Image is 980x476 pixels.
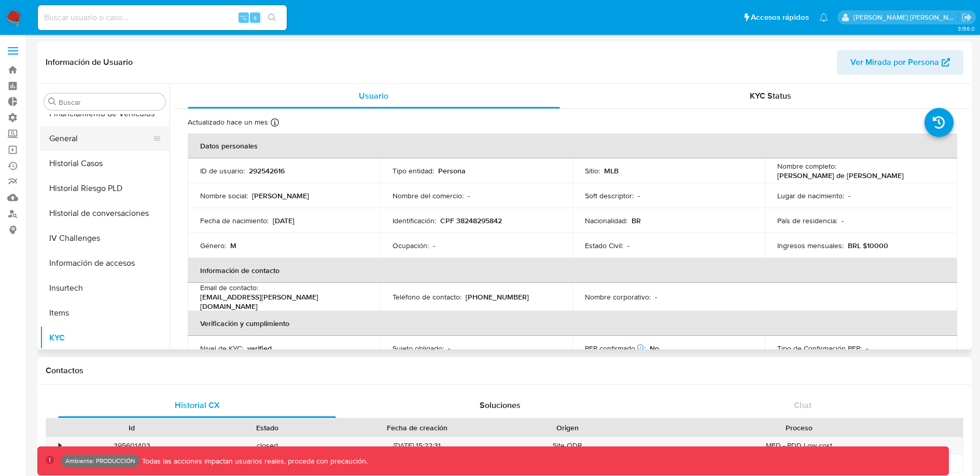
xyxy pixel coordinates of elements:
[819,13,828,22] a: Notificaciones
[585,241,623,250] p: Estado Civil :
[59,441,61,451] div: •
[585,216,627,225] p: Nacionalidad :
[777,191,844,200] p: Lugar de nacimiento :
[261,10,283,25] button: search-icon
[230,241,236,250] p: M
[40,126,161,151] button: General
[200,283,258,292] p: Email de contacto :
[777,161,836,171] p: Nombre completo :
[393,191,464,200] p: Nombre del comercio :
[200,166,245,175] p: ID de usuario :
[64,437,200,454] div: 395601403
[393,344,444,353] p: Sujeto obligado :
[777,241,844,250] p: Ingresos mensuales :
[468,191,470,200] p: -
[585,166,600,175] p: Sitio :
[40,325,170,350] button: KYC
[650,344,659,353] p: No
[342,423,493,433] div: Fecha de creación
[635,437,963,454] div: MED - PDD Low cost
[642,423,956,433] div: Proceso
[585,292,651,302] p: Nombre corporativo :
[585,191,634,200] p: Soft descriptor :
[273,216,295,225] p: [DATE]
[440,216,502,225] p: CPF 38248295842
[750,90,791,102] span: KYC Status
[46,365,963,376] h1: Contactos
[500,437,635,454] div: Site ODR
[240,12,247,22] span: ⌥
[655,292,657,302] p: -
[59,98,161,107] input: Buscar
[853,12,958,22] p: natalia.maison@mercadolibre.com
[334,437,500,454] div: [DATE] 15:22:31
[632,216,641,225] p: BR
[40,151,170,176] button: Historial Casos
[40,201,170,226] button: Historial de conversaciones
[393,292,461,302] p: Teléfono de contacto :
[188,311,957,336] th: Verificación y cumplimiento
[40,301,170,325] button: Items
[139,456,368,466] p: Todas las acciones impactan usuarios reales, proceda con precaución.
[848,241,888,250] p: BRL $10000
[247,344,272,353] p: verified
[842,216,844,225] p: -
[252,191,309,200] p: [PERSON_NAME]
[38,11,287,24] input: Buscar usuario o caso...
[777,216,837,225] p: País de residencia :
[359,90,388,102] span: Usuario
[638,191,640,200] p: -
[200,437,335,454] div: closed
[200,216,269,225] p: Fecha de nacimiento :
[393,216,436,225] p: Identificación :
[961,12,972,23] a: Salir
[188,133,957,158] th: Datos personales
[585,344,646,353] p: PEP confirmado :
[627,241,629,250] p: -
[604,166,619,175] p: MLB
[448,344,450,353] p: -
[48,98,57,106] button: Buscar
[777,344,862,353] p: Tipo de Confirmación PEP :
[46,57,133,67] h1: Información de Usuario
[848,191,850,200] p: -
[188,117,268,127] p: Actualizado hace un mes
[40,251,170,276] button: Información de accesos
[393,241,429,250] p: Ocupación :
[480,399,521,411] span: Soluciones
[777,171,904,180] p: [PERSON_NAME] de [PERSON_NAME]
[200,344,243,353] p: Nivel de KYC :
[751,12,809,23] span: Accesos rápidos
[393,166,434,175] p: Tipo entidad :
[466,292,529,302] p: [PHONE_NUMBER]
[40,276,170,301] button: Insurtech
[188,258,957,283] th: Información de contacto
[40,176,170,201] button: Historial Riesgo PLD
[207,423,328,433] div: Estado
[65,459,135,463] p: Ambiente: PRODUCCIÓN
[200,241,226,250] p: Género :
[850,50,939,75] span: Ver Mirada por Persona
[200,191,248,200] p: Nombre social :
[175,399,220,411] span: Historial CX
[254,12,257,22] span: s
[72,423,192,433] div: Id
[794,399,811,411] span: Chat
[438,166,466,175] p: Persona
[433,241,435,250] p: -
[200,292,363,311] p: [EMAIL_ADDRESS][PERSON_NAME][DOMAIN_NAME]
[249,166,285,175] p: 292542616
[507,423,628,433] div: Origen
[40,226,170,251] button: IV Challenges
[837,50,963,75] button: Ver Mirada por Persona
[866,344,868,353] p: -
